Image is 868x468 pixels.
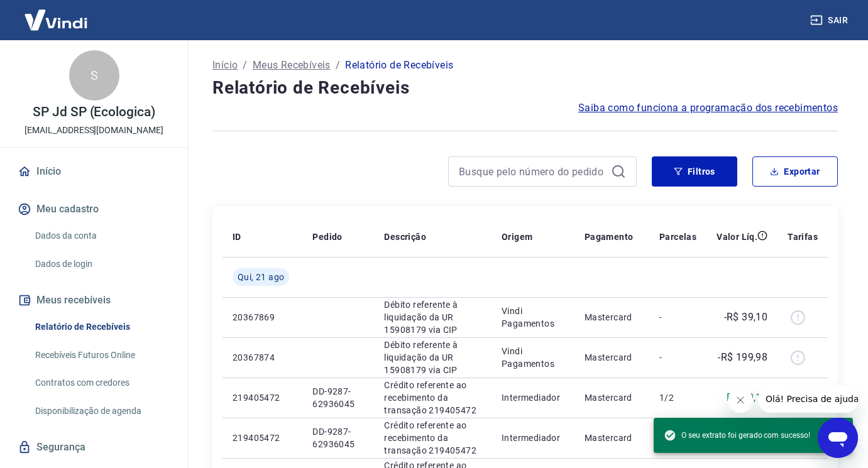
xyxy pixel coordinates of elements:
p: / [336,58,340,73]
a: Início [15,158,173,185]
p: -R$ 199,98 [718,350,767,365]
p: Crédito referente ao recebimento da transação 219405472 [384,419,481,457]
span: Olá! Precisa de ajuda? [8,9,106,19]
p: - [659,311,696,324]
p: Tarifas [788,231,818,243]
p: Vindi Pagamentos [502,305,564,330]
a: Saiba como funciona a programação dos recebimentos [578,101,838,116]
p: Relatório de Recebíveis [345,58,453,73]
p: DD-9287-62936045 [312,425,364,450]
p: Débito referente à liquidação da UR 15908179 via CIP [384,298,481,336]
p: Parcelas [659,231,696,243]
p: Crédito referente ao recebimento da transação 219405472 [384,379,481,416]
p: 219405472 [233,391,292,404]
span: O seu extrato foi gerado com sucesso! [664,429,810,442]
p: 219405472 [233,432,292,444]
p: Valor Líq. [717,231,757,243]
button: Exportar [752,156,838,187]
button: Filtros [652,156,737,187]
img: Vindi [15,1,97,39]
p: Intermediador [502,391,564,404]
p: [EMAIL_ADDRESS][DOMAIN_NAME] [25,124,163,137]
input: Busque pelo número do pedido [459,162,606,181]
p: 20367869 [233,311,292,324]
div: S [69,50,119,101]
iframe: Fechar mensagem [728,388,753,413]
h4: Relatório de Recebíveis [212,75,838,101]
p: Mastercard [585,351,639,364]
button: Meus recebíveis [15,286,173,314]
p: - [659,351,696,364]
p: Mastercard [585,432,639,444]
p: Pagamento [585,231,634,243]
iframe: Botão para abrir a janela de mensagens [818,418,858,458]
p: -R$ 39,10 [724,310,768,325]
a: Contratos com credores [30,370,173,396]
p: Origem [502,231,532,243]
p: Mastercard [585,311,639,324]
p: / [243,58,247,73]
button: Meu cadastro [15,195,173,223]
a: Meus Recebíveis [253,58,331,73]
p: 20367874 [233,351,292,364]
span: Qui, 21 ago [238,271,284,283]
p: SP Jd SP (Ecologica) [33,106,155,119]
p: Mastercard [585,391,639,404]
a: Segurança [15,433,173,461]
p: DD-9287-62936045 [312,385,364,410]
a: Dados da conta [30,223,173,249]
a: Relatório de Recebíveis [30,314,173,340]
p: Descrição [384,231,426,243]
p: 1/2 [659,391,696,404]
a: Dados de login [30,251,173,277]
p: ID [233,231,241,243]
p: Débito referente à liquidação da UR 15908179 via CIP [384,339,481,376]
p: Pedido [312,231,342,243]
button: Sair [808,9,853,32]
a: Recebíveis Futuros Online [30,342,173,368]
a: Início [212,58,238,73]
p: Intermediador [502,432,564,444]
p: Vindi Pagamentos [502,345,564,370]
iframe: Mensagem da empresa [758,385,858,413]
p: R$ 39,10 [727,390,767,405]
a: Disponibilização de agenda [30,398,173,424]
